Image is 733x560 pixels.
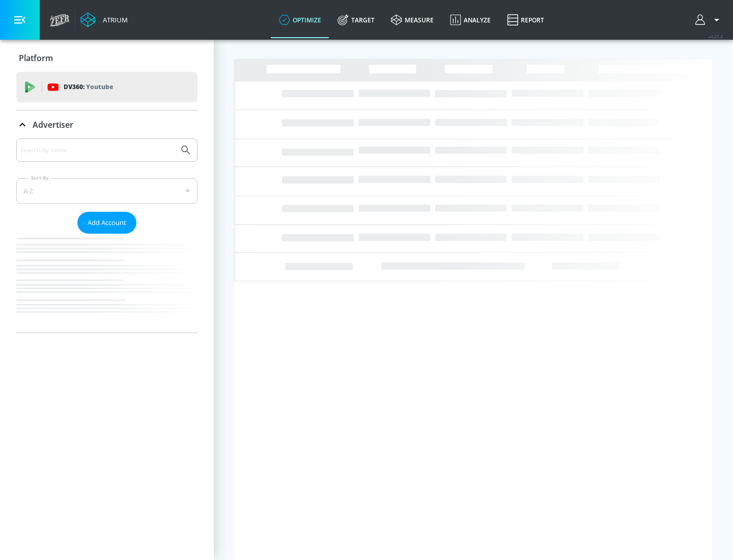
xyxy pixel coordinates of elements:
[88,217,126,229] span: Add Account
[16,234,198,332] nav: list of Advertiser
[16,178,198,204] div: A-Z
[499,2,552,38] a: Report
[29,175,51,181] label: Sort By
[86,81,113,92] p: Youtube
[16,110,198,139] div: Advertiser
[16,138,198,332] div: Advertiser
[329,2,383,38] a: Target
[99,15,128,24] div: Atrium
[80,12,128,27] a: Atrium
[16,44,198,72] div: Platform
[442,2,499,38] a: Analyze
[77,212,136,234] button: Add Account
[33,119,73,130] p: Advertiser
[16,72,198,102] div: DV360: Youtube
[709,34,723,39] span: v 4.25.4
[271,2,329,38] a: optimize
[20,144,175,157] input: Search by name
[19,52,53,64] p: Platform
[383,2,442,38] a: measure
[64,81,113,93] p: DV360:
